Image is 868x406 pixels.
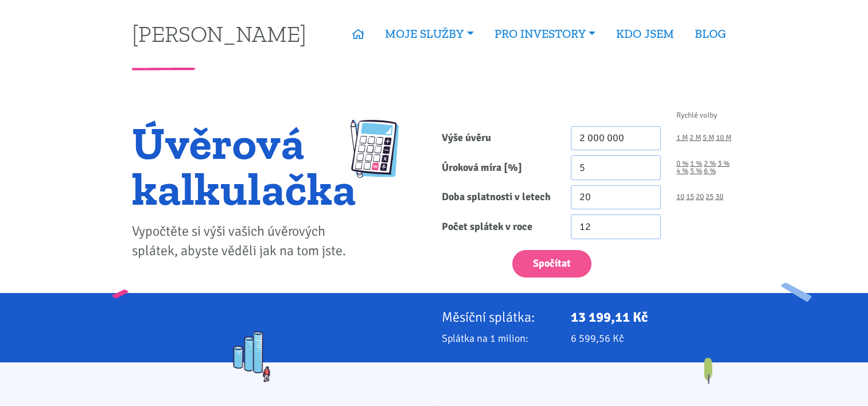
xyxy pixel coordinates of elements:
a: [PERSON_NAME] [132,22,306,45]
p: 13 199,11 Kč [571,309,736,325]
a: 15 [686,193,694,201]
a: 25 [706,193,714,201]
a: PRO INVESTORY [484,21,606,47]
a: 5 M [703,134,714,142]
a: 0 % [676,160,688,167]
a: KDO JSEM [606,21,684,47]
label: Úroková míra [%] [434,155,563,180]
a: 1 M [676,134,688,142]
p: Splátka na 1 milion: [442,330,555,346]
a: 6 % [704,167,716,175]
p: Vypočtěte si výši vašich úvěrových splátek, abyste věděli jak na tom jste. [132,222,356,261]
a: 4 % [676,167,688,175]
a: 3 % [718,160,730,167]
a: BLOG [684,21,736,47]
h1: Úvěrová kalkulačka [132,120,356,212]
a: 10 M [716,134,731,142]
a: 10 [676,193,684,201]
p: 6 599,56 Kč [571,330,736,346]
a: 30 [715,193,723,201]
button: Spočítat [512,250,591,278]
a: MOJE SLUŽBY [375,21,484,47]
a: 5 % [690,167,702,175]
a: 20 [696,193,704,201]
a: 2 % [704,160,716,167]
label: Doba splatnosti v letech [434,185,563,210]
label: Výše úvěru [434,126,563,151]
a: 1 % [690,160,702,167]
p: Měsíční splátka: [442,309,555,325]
label: Počet splátek v roce [434,214,563,239]
span: Rychlé volby [676,112,717,119]
a: 2 M [690,134,701,142]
